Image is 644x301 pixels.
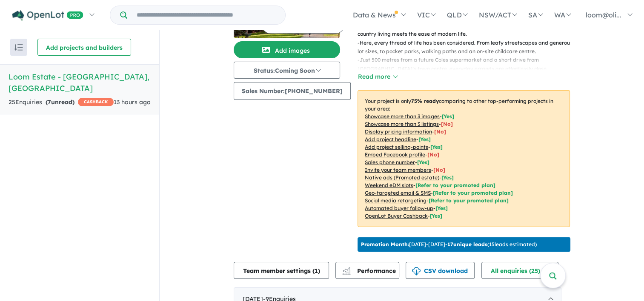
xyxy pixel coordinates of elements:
[48,98,51,106] span: 7
[12,10,83,21] img: Openlot PRO Logo White
[358,56,577,73] p: - Just 500 metres from a future Coles supermarket and a short drive from [GEOGRAPHIC_DATA]’s town...
[418,136,431,142] span: [ Yes ]
[365,213,428,219] u: OpenLot Buyer Cashback
[365,113,440,119] u: Showcase more than 3 images
[365,121,439,127] u: Showcase more than 3 listings
[14,44,23,51] img: sort.svg
[434,128,446,135] span: [ No ]
[234,82,351,100] button: Sales Number:[PHONE_NUMBER]
[365,136,416,142] u: Add project headline
[365,167,431,173] u: Invite your team members
[429,197,509,204] span: [Refer to your promoted plan]
[441,174,454,181] span: [Yes]
[129,6,283,24] input: Try estate name, suburb, builder or developer
[427,151,439,158] span: [ No ]
[586,11,621,19] span: loom@oli...
[433,190,513,196] span: [Refer to your promoted plan]
[365,182,413,188] u: Weekend eDM slots
[365,151,425,158] u: Embed Facebook profile
[78,98,114,106] span: CASHBACK
[315,267,318,275] span: 1
[417,159,429,165] span: [ Yes ]
[342,270,351,275] img: bar-chart.svg
[358,39,577,56] p: - Here, every thread of life has been considered. From leafy streetscapes and generous lot sizes,...
[442,113,454,119] span: [ Yes ]
[406,262,475,279] button: CSV download
[358,72,398,82] button: Read more
[365,190,431,196] u: Geo-targeted email & SMS
[441,121,453,127] span: [ No ]
[430,213,442,219] span: [Yes]
[365,197,426,204] u: Social media retargeting
[361,241,537,248] p: [DATE] - [DATE] - ( 15 leads estimated)
[411,98,439,104] b: 75 % ready
[415,182,495,188] span: [Refer to your promoted plan]
[435,205,448,211] span: [Yes]
[361,241,409,247] b: Promotion Month:
[114,98,151,106] span: 13 hours ago
[365,159,415,165] u: Sales phone number
[9,97,114,108] div: 25 Enquir ies
[365,174,439,181] u: Native ads (Promoted estate)
[430,144,443,150] span: [ Yes ]
[9,71,151,94] h5: Loom Estate - [GEOGRAPHIC_DATA] , [GEOGRAPHIC_DATA]
[358,90,570,227] p: Your project is only comparing to other top-performing projects in your area: - - - - - - - - - -...
[343,267,396,275] span: Performance
[365,128,432,135] u: Display pricing information
[46,98,74,106] strong: ( unread)
[37,39,131,56] button: Add projects and builders
[234,262,329,279] button: Team member settings (1)
[433,167,445,173] span: [ No ]
[234,41,340,58] button: Add images
[447,241,487,247] b: 17 unique leads
[335,262,399,279] button: Performance
[365,144,428,150] u: Add project selling-points
[481,262,558,279] button: All enquiries (25)
[412,267,421,275] img: download icon
[365,205,433,211] u: Automated buyer follow-up
[234,62,340,79] button: Status:Coming Soon
[343,267,350,272] img: line-chart.svg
